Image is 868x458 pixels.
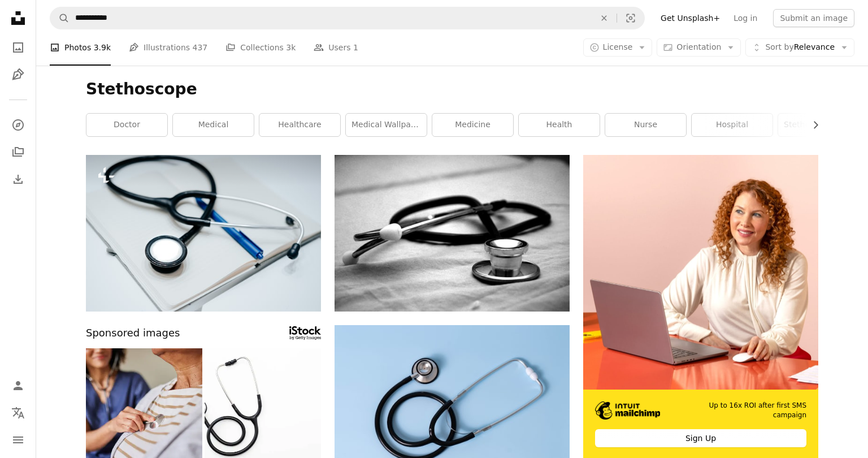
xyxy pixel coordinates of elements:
img: a book with a stethoscope on top of it [86,155,321,312]
button: Visual search [617,7,644,29]
a: a pair of black headphones [335,398,570,408]
img: file-1722962837469-d5d3a3dee0c7image [583,155,818,390]
a: a book with a stethoscope on top of it [86,228,321,238]
div: Sign Up [595,429,806,447]
a: Illustrations [7,63,29,86]
button: Search Unsplash [50,7,70,29]
button: Language [7,401,29,424]
a: Users 1 [314,29,358,66]
span: Sort by [765,42,793,51]
a: hospital [692,114,772,136]
a: Photos [7,36,29,59]
a: Collections [7,141,29,163]
h1: Stethoscope [86,79,818,100]
a: Log in [727,9,764,27]
a: medical [173,114,254,136]
img: black and gray stethoscope [335,155,570,312]
a: doctor [86,114,167,136]
span: Orientation [676,42,721,51]
a: nurse [605,114,686,136]
span: License [603,42,633,51]
a: Download History [7,168,29,191]
span: 1 [353,41,358,54]
button: Submit an image [773,9,854,27]
span: Relevance [765,42,835,53]
a: healthcare [259,114,340,136]
button: Orientation [657,38,741,57]
a: black and gray stethoscope [335,228,570,238]
button: Clear [592,7,617,29]
a: medical wallpaper [346,114,427,136]
button: scroll list to the right [805,114,818,136]
a: Illustrations 437 [129,29,207,66]
button: Sort byRelevance [745,38,854,57]
span: Sponsored images [86,325,180,342]
span: 437 [193,41,208,54]
a: health [519,114,600,136]
a: stethoscope heart [778,114,859,136]
button: License [583,38,653,57]
button: Menu [7,429,29,451]
a: Log in / Sign up [7,374,29,397]
img: file-1690386555781-336d1949dad1image [595,401,660,420]
a: Get Unsplash+ [654,9,727,27]
span: 3k [286,41,296,54]
span: Up to 16x ROI after first SMS campaign [676,401,806,420]
a: medicine [432,114,513,136]
a: Explore [7,114,29,136]
form: Find visuals sitewide [50,7,645,29]
a: Collections 3k [225,29,296,66]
